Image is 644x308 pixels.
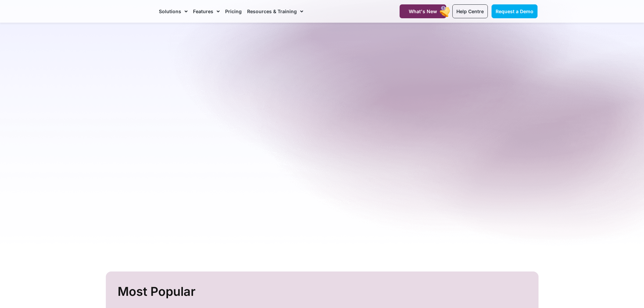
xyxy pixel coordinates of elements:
[118,282,528,302] h2: Most Popular
[400,4,446,18] a: What's New
[456,8,484,14] span: Help Centre
[452,4,488,18] a: Help Centre
[492,4,538,18] a: Request a Demo
[496,8,533,14] span: Request a Demo
[409,8,437,14] span: What's New
[107,6,152,17] img: CareMaster Logo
